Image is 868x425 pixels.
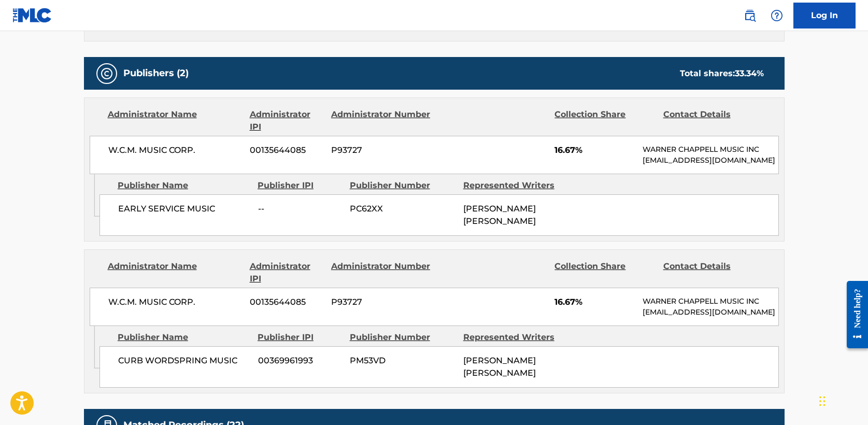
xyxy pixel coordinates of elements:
[463,331,569,344] div: Represented Writers
[258,355,342,367] span: 00369961993
[350,179,456,192] div: Publisher Number
[554,296,635,308] span: 16.67%
[101,67,113,80] img: Publishers
[643,144,778,155] p: WARNER CHAPPELL MUSIC INC
[663,260,764,285] div: Contact Details
[643,307,778,318] p: [EMAIL_ADDRESS][DOMAIN_NAME]
[554,260,655,285] div: Collection Share
[793,3,856,29] a: Log In
[680,67,764,80] div: Total shares:
[331,296,432,308] span: P93727
[554,144,635,157] span: 16.67%
[118,179,250,192] div: Publisher Name
[766,5,787,26] div: Help
[554,108,655,133] div: Collection Share
[250,144,323,157] span: 00135644085
[258,203,342,215] span: --
[250,108,323,133] div: Administrator IPI
[816,375,868,425] iframe: Chat Widget
[108,296,243,308] span: W.C.M. MUSIC CORP.
[350,203,456,215] span: PC62XX
[350,355,456,367] span: PM53VD
[463,204,536,226] span: [PERSON_NAME] [PERSON_NAME]
[663,108,764,133] div: Contact Details
[258,331,342,344] div: Publisher IPI
[331,108,432,133] div: Administrator Number
[12,8,52,23] img: MLC Logo
[250,260,323,285] div: Administrator IPI
[771,9,783,22] img: help
[819,386,826,417] div: Drag
[839,273,868,357] iframe: Resource Center
[118,331,250,344] div: Publisher Name
[258,179,342,192] div: Publisher IPI
[463,179,569,192] div: Represented Writers
[643,296,778,307] p: WARNER CHAPPELL MUSIC INC
[118,355,250,367] span: CURB WORDSPRING MUSIC
[350,331,456,344] div: Publisher Number
[123,67,189,79] h5: Publishers (2)
[744,9,756,22] img: search
[108,108,242,133] div: Administrator Name
[735,68,764,78] span: 33.34 %
[739,5,760,26] a: Public Search
[643,155,778,166] p: [EMAIL_ADDRESS][DOMAIN_NAME]
[108,260,242,285] div: Administrator Name
[108,144,243,157] span: W.C.M. MUSIC CORP.
[331,144,432,157] span: P93727
[463,356,536,378] span: [PERSON_NAME] [PERSON_NAME]
[118,203,250,215] span: EARLY SERVICE MUSIC
[331,260,432,285] div: Administrator Number
[250,296,323,308] span: 00135644085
